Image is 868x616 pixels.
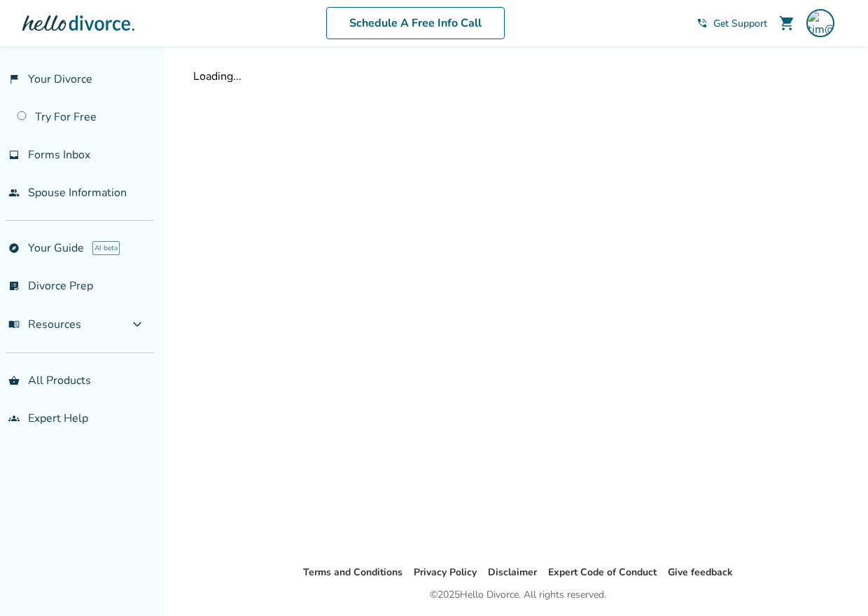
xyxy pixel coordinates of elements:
span: menu_book [8,319,20,330]
img: tim@westhollywood.com [806,9,834,37]
a: Terms and Conditions [303,566,402,579]
span: AI beta [92,241,120,255]
li: Give feedback [668,564,733,581]
span: Resources [8,317,81,332]
span: shopping_cart [778,15,795,32]
li: Disclaimer [488,564,537,581]
span: Forms Inbox [28,147,90,163]
span: people [8,187,20,198]
span: expand_more [129,316,146,333]
a: Privacy Policy [414,566,477,579]
span: flag_2 [8,74,20,85]
span: Get Support [713,17,767,30]
span: explore [8,242,20,254]
a: phone_in_talkGet Support [696,17,767,30]
span: phone_in_talk [696,18,708,29]
a: Schedule A Free Info Call [326,7,505,39]
a: Expert Code of Conduct [548,566,657,579]
span: shopping_basket [8,375,20,386]
span: groups [8,413,20,424]
span: inbox [8,149,20,160]
div: Loading... [193,69,843,84]
div: © 2025 Hello Divorce. All rights reserved. [430,587,606,603]
span: list_alt_check [8,280,20,292]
